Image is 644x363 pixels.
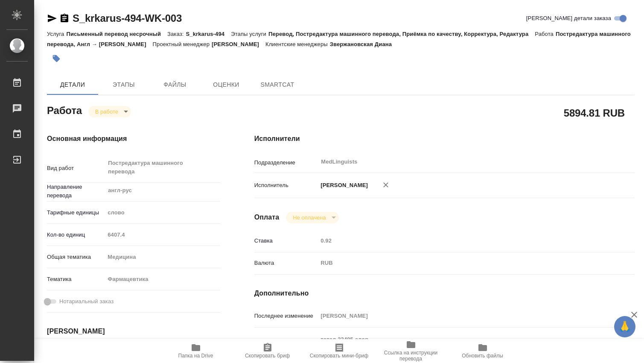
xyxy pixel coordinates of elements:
p: Общая тематика [47,253,105,261]
span: SmartCat [257,79,298,90]
span: [PERSON_NAME] детали заказа [526,14,611,23]
span: Нотариальный заказ [59,297,114,306]
button: Ссылка на инструкции перевода [375,339,447,363]
h2: Работа [47,102,82,117]
p: Тарифные единицы [47,208,105,217]
p: Тематика [47,275,105,284]
a: S_krkarus-494-WK-003 [73,12,182,24]
p: Последнее изменение [254,312,318,320]
div: Медицина [105,250,220,264]
p: Валюта [254,259,318,267]
input: Пустое поле [318,234,603,247]
p: Вид работ [47,164,105,173]
button: Удалить исполнителя [376,176,395,194]
div: В работе [88,106,131,117]
span: Оценки [206,79,247,90]
div: слово [105,205,220,220]
button: Добавить тэг [47,49,66,68]
p: [PERSON_NAME] [318,181,368,190]
input: Пустое поле [105,228,220,241]
p: S_krkarus-494 [186,31,231,37]
button: Обновить файлы [447,339,519,363]
p: Направление перевода [47,183,105,200]
p: Услуга [47,31,66,37]
span: Папка на Drive [178,353,213,359]
div: В работе [286,212,338,223]
button: Папка на Drive [160,339,232,363]
button: Скопировать мини-бриф [303,339,375,363]
h4: Основная информация [47,134,220,144]
p: Клиентские менеджеры [265,41,330,47]
span: Детали [52,79,93,90]
p: Звержановская Диана [330,41,398,47]
p: Этапы услуги [231,31,268,37]
span: 🙏 [618,318,632,336]
span: Скопировать мини-бриф [310,353,368,359]
button: В работе [93,108,121,115]
h4: [PERSON_NAME] [47,326,220,337]
p: Письменный перевод несрочный [66,31,167,37]
p: [PERSON_NAME] [212,41,265,47]
div: RUB [318,256,603,270]
h4: Исполнители [254,134,635,144]
button: 🙏 [614,316,635,337]
span: Ссылка на инструкции перевода [380,350,442,362]
h4: Оплата [254,212,280,222]
button: Не оплачена [290,214,328,221]
button: Скопировать ссылку [59,13,70,23]
h2: 5894.81 RUB [564,105,625,120]
div: Фармацевтика [105,272,220,287]
span: Файлы [154,79,195,90]
p: Исполнитель [254,181,318,190]
p: Заказ: [167,31,186,37]
button: Скопировать ссылку для ЯМессенджера [47,13,57,23]
p: Перевод, Постредактура машинного перевода, Приёмка по качеству, Корректура, Редактура [268,31,535,37]
button: Скопировать бриф [232,339,303,363]
p: Работа [535,31,556,37]
h4: Дополнительно [254,288,635,299]
span: Скопировать бриф [245,353,290,359]
p: Кол-во единиц [47,231,105,239]
input: Пустое поле [318,310,603,322]
p: Проектный менеджер [153,41,212,47]
p: Подразделение [254,158,318,167]
span: Этапы [103,79,144,90]
span: Обновить файлы [462,353,503,359]
p: Ставка [254,237,318,245]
